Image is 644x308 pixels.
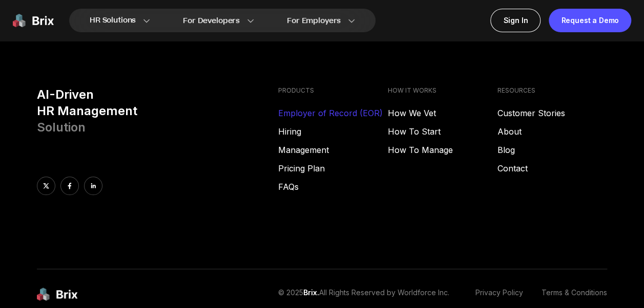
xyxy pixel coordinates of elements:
[278,181,387,193] a: FAQs
[278,162,387,174] a: Pricing Plan
[37,120,86,135] span: Solution
[475,288,523,301] a: Privacy Policy
[37,86,269,136] h3: AI-Driven HR Management
[542,288,607,301] a: Terms & Conditions
[497,144,607,156] a: Blog
[278,288,449,301] p: © 2025 All Rights Reserved by Worldforce Inc.
[497,162,607,174] a: Contact
[278,144,387,156] a: Management
[497,107,607,119] a: Customer Stories
[388,144,497,156] a: How To Manage
[388,125,497,138] a: How To Start
[278,86,387,95] h4: PRODUCTS
[278,125,387,138] a: Hiring
[183,15,240,26] span: For Developers
[497,86,607,95] h4: RESOURCES
[388,107,497,119] a: How We Vet
[90,12,136,29] span: HR Solutions
[490,9,541,32] a: Sign In
[37,288,78,301] img: brix
[549,9,631,32] a: Request a Demo
[287,15,341,26] span: For Employers
[278,107,387,119] a: Employer of Record (EOR)
[303,288,319,297] span: Brix.
[388,86,497,95] h4: HOW IT WORKS
[497,125,607,138] a: About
